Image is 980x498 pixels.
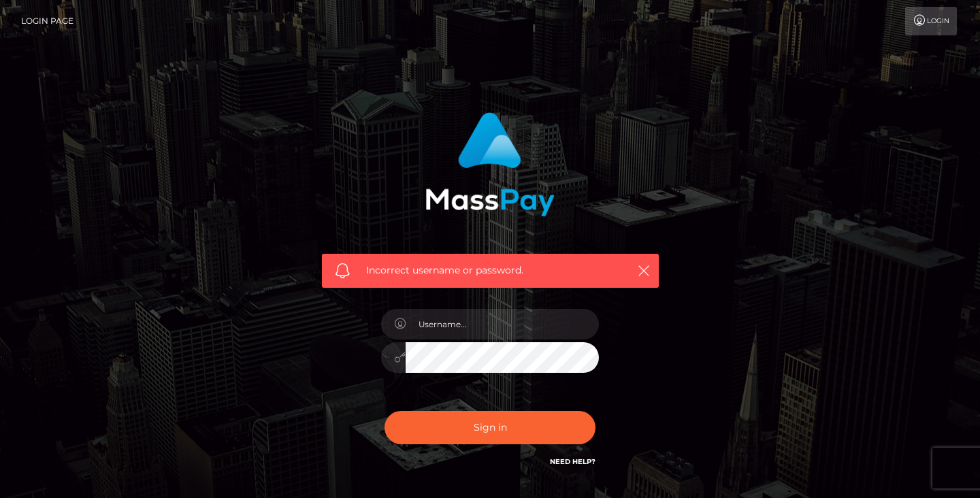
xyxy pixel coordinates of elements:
[406,309,599,339] input: Username...
[550,457,595,466] a: Need Help?
[385,411,595,444] button: Sign in
[21,7,73,35] a: Login Page
[366,263,615,278] span: Incorrect username or password.
[425,112,555,216] img: MassPay Login
[905,7,957,35] a: Login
